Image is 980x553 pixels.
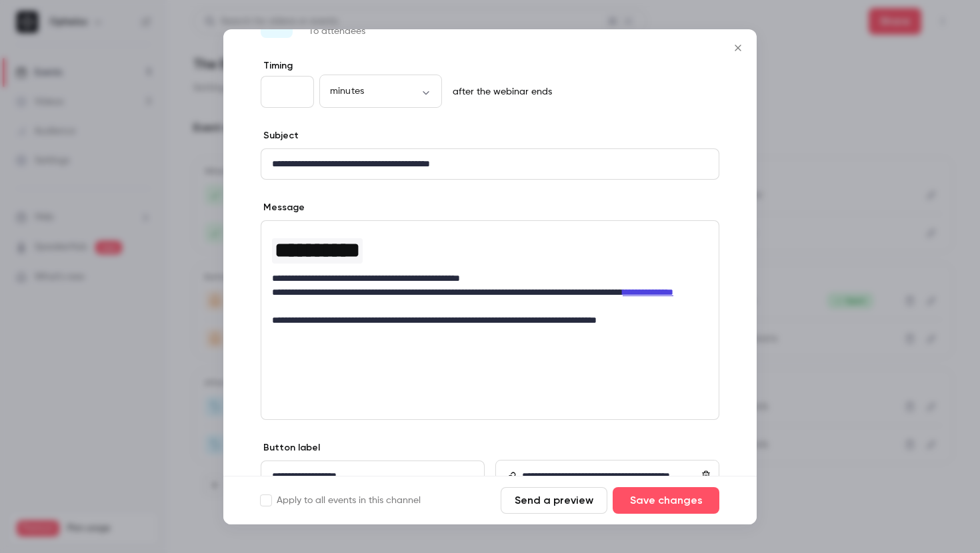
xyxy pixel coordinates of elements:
label: Apply to all events in this channel [261,494,421,507]
label: Button label [261,441,320,455]
div: editor [517,461,718,492]
button: Close [725,35,751,61]
div: editor [261,149,719,179]
button: Save changes [613,487,719,514]
label: Subject [261,129,299,142]
button: Send a preview [501,487,607,514]
div: editor [261,461,484,491]
label: Timing [261,59,719,73]
p: To attendees [309,25,412,38]
div: editor [261,221,719,335]
p: after the webinar ends [447,85,552,98]
div: minutes [319,85,442,98]
label: Message [261,201,305,214]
